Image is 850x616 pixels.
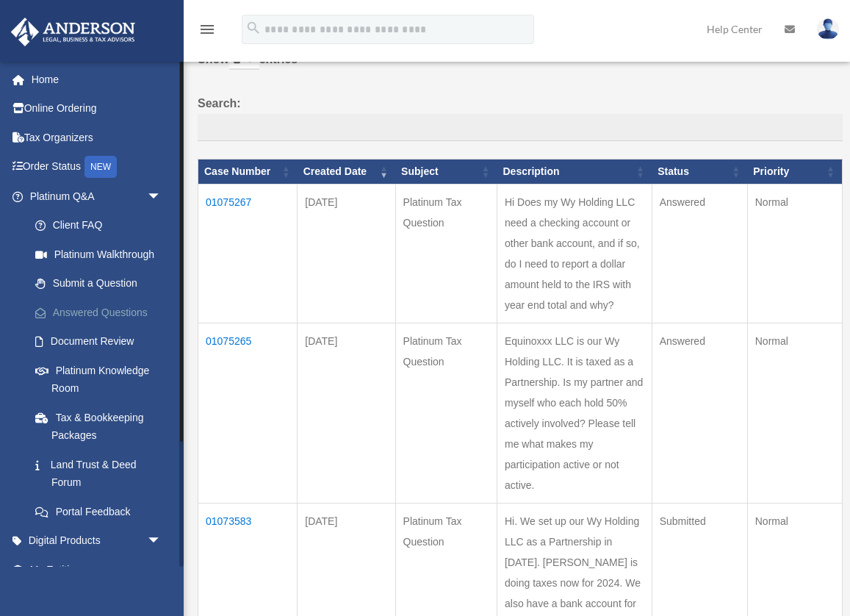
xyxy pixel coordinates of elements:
[652,323,747,504] td: Answered
[21,327,184,357] a: Document Review
[147,526,176,556] span: arrow_drop_down
[21,240,184,269] a: Platinum Walkthrough
[747,160,842,185] th: Priority: activate to sort column ascending
[747,323,842,504] td: Normal
[747,185,842,323] td: Normal
[652,160,747,185] th: Status: activate to sort column ascending
[817,18,839,40] img: User Pic
[21,269,184,298] a: Submit a Question
[652,185,747,323] td: Answered
[198,93,843,142] label: Search:
[497,160,652,185] th: Description: activate to sort column ascending
[7,18,140,46] img: Anderson Advisors Platinum Portal
[21,450,184,497] a: Land Trust & Deed Forum
[21,211,184,240] a: Client FAQ
[10,94,184,123] a: Online Ordering
[298,160,395,185] th: Created Date: activate to sort column ascending
[198,114,843,142] input: Search:
[21,298,184,327] a: Answered Questions
[147,182,176,212] span: arrow_drop_down
[21,403,184,450] a: Tax & Bookkeeping Packages
[198,21,216,38] i: menu
[298,185,395,323] td: [DATE]
[10,526,184,556] a: Digital Productsarrow_drop_down
[198,185,298,323] td: 01075267
[245,20,262,36] i: search
[10,555,184,584] a: My Entitiesarrow_drop_down
[21,497,184,526] a: Portal Feedback
[10,123,184,152] a: Tax Organizers
[21,356,184,403] a: Platinum Knowledge Room
[395,185,497,323] td: Platinum Tax Question
[147,555,176,585] span: arrow_drop_down
[395,160,497,185] th: Subject: activate to sort column ascending
[497,185,652,323] td: Hi Does my Wy Holding LLC need a checking account or other bank account, and if so, do I need to ...
[298,323,395,504] td: [DATE]
[10,65,184,94] a: Home
[10,152,184,182] a: Order StatusNEW
[84,156,117,178] div: NEW
[198,49,843,85] label: Show entries
[198,160,298,185] th: Case Number: activate to sort column ascending
[198,323,298,504] td: 01075265
[198,26,216,38] a: menu
[10,182,184,211] a: Platinum Q&Aarrow_drop_down
[395,323,497,504] td: Platinum Tax Question
[497,323,652,504] td: Equinoxxx LLC is our Wy Holding LLC. It is taxed as a Partnership. Is my partner and myself who e...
